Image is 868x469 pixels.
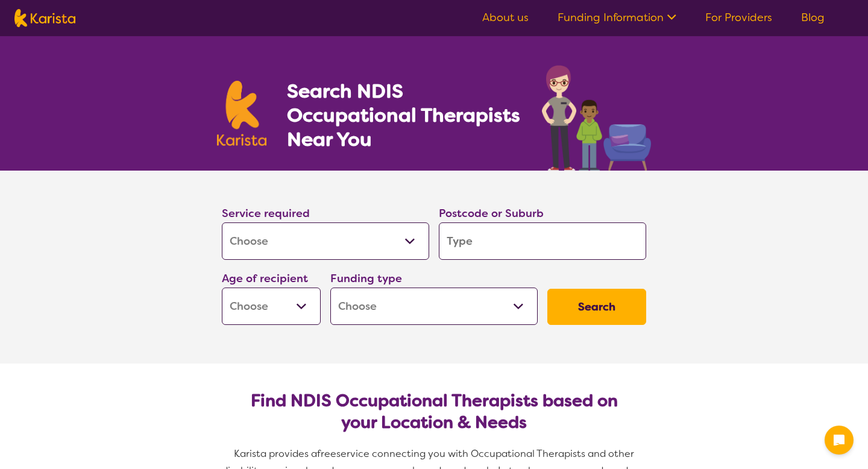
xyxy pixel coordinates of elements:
[287,79,521,151] h1: Search NDIS Occupational Therapists Near You
[217,81,266,146] img: Karista logo
[317,447,336,460] span: free
[547,289,646,325] button: Search
[222,271,308,286] label: Age of recipient
[482,10,529,25] a: About us
[14,9,75,27] img: Karista logo
[439,222,646,260] input: Type
[222,206,310,221] label: Service required
[330,271,402,286] label: Funding type
[234,447,317,460] span: Karista provides a
[558,10,676,25] a: Funding Information
[231,390,637,433] h2: Find NDIS Occupational Therapists based on your Location & Needs
[542,65,651,171] img: occupational-therapy
[705,10,772,25] a: For Providers
[439,206,544,221] label: Postcode or Suburb
[801,10,825,25] a: Blog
